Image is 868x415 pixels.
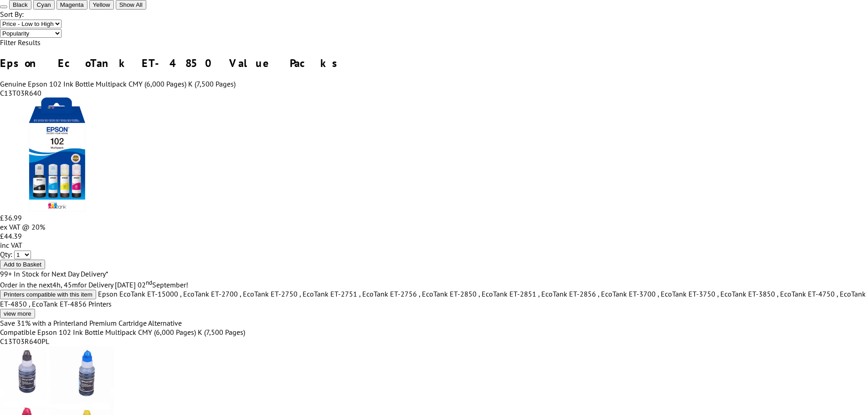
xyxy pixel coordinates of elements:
span: 4h, 45m [52,280,78,289]
span: Magenta [60,1,84,8]
span: Add to Basket [4,261,41,268]
span: for Next Day Delivery* [41,269,108,278]
span: Cyan [37,1,51,8]
sup: nd [146,278,152,287]
span: view more [4,310,31,317]
span: Show All [119,1,143,8]
span: Black [13,1,28,8]
span: Yellow [93,1,110,8]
